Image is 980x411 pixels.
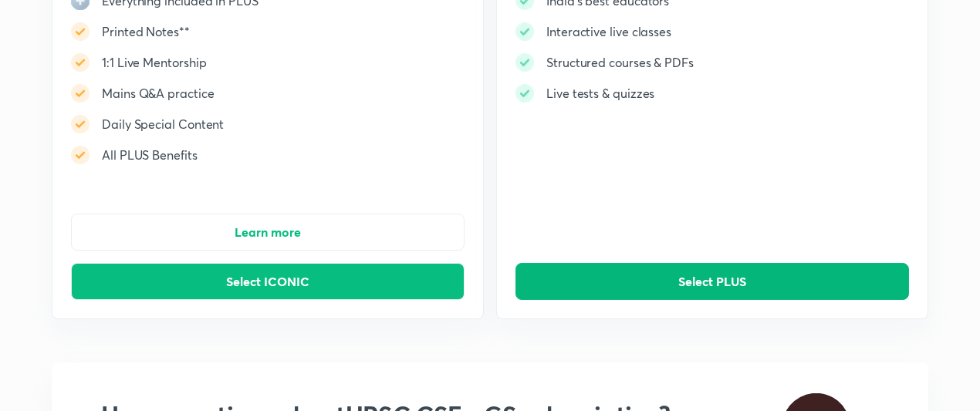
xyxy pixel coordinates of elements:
[102,22,190,41] h5: Printed Notes**
[71,84,90,103] img: -
[515,22,534,41] img: -
[546,53,694,72] h5: Structured courses & PDFs
[515,53,534,72] img: -
[71,53,90,72] img: -
[71,115,90,133] img: -
[71,22,90,41] img: -
[102,84,215,103] h5: Mains Q&A practice
[102,146,198,164] h5: All PLUS Benefits
[515,84,534,103] img: -
[546,22,671,41] h5: Interactive live classes
[71,214,465,251] button: Learn more
[546,84,654,103] h5: Live tests & quizzes
[678,274,746,289] span: Select PLUS
[102,115,224,133] h5: Daily Special Content
[71,263,465,300] button: Select ICONIC
[102,53,206,72] h5: 1:1 Live Mentorship
[235,224,301,240] span: Learn more
[226,274,309,289] span: Select ICONIC
[515,263,909,300] button: Select PLUS
[71,146,90,164] img: -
